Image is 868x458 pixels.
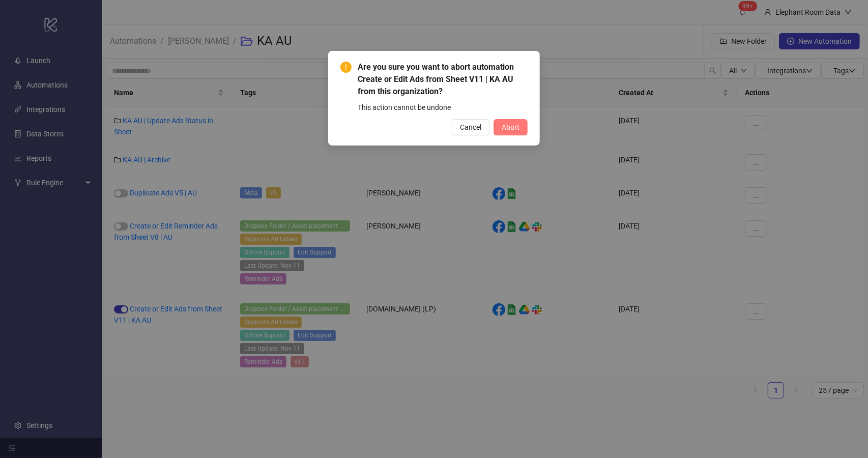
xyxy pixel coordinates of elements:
button: Abort [494,119,528,135]
button: Cancel [452,119,489,135]
span: exclamation-circle [340,62,352,73]
span: Cancel [460,123,481,131]
div: This action cannot be undone [358,102,528,113]
span: Abort [502,123,519,131]
span: Are you sure you want to abort automation Create or Edit Ads from Sheet V11 | KA AU from this org... [358,61,528,98]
